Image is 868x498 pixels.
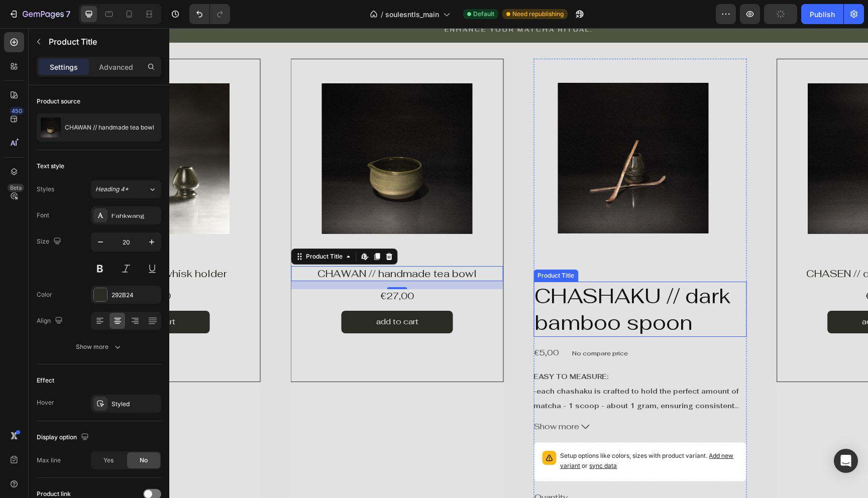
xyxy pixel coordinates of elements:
button: Heading 4* [91,180,161,198]
span: or [411,434,448,441]
div: Open Intercom Messenger [834,449,858,473]
div: Quantity [364,461,577,478]
a: CHASHAKU // dark bamboo spoon [388,55,539,205]
div: Effect [37,376,54,385]
div: Product Title [135,224,175,233]
span: Show more [364,392,410,406]
div: Hover [37,398,54,407]
span: Add new variant [391,424,564,441]
button: 7 [4,4,75,24]
div: 292B24 [112,291,159,300]
div: Publish [810,9,835,20]
span: Need republishing [512,10,564,19]
h2: CHASHAKU // dark bamboo spoon [364,254,577,309]
a: CHAWAN // handmade tea bowl [153,55,303,206]
div: €27,00 [210,261,246,275]
span: No [140,456,148,465]
div: €15,00 [696,261,731,275]
div: Max line [37,456,61,465]
div: €5,00 [364,317,391,333]
p: Product Title [49,36,157,48]
div: Align [37,314,65,328]
div: Display option [37,431,91,444]
span: sync data [420,434,448,441]
div: Styled [112,400,159,409]
div: 450 [10,107,24,115]
button: add to cart [172,283,284,305]
h1: CHASEN // dark bamboo whisk [608,238,820,253]
span: Heading 4* [95,185,129,194]
a: CHASEN // dark bamboo whisk [638,55,789,206]
div: Size [37,235,63,248]
div: Show more [76,342,123,352]
img: product feature img [41,117,61,138]
p: 7 [66,8,70,20]
p: Advanced [99,62,133,72]
div: Text style [37,162,64,171]
div: Product Title [366,243,407,252]
span: Yes [103,456,114,465]
p: No compare price [403,322,459,328]
iframe: Design area [169,28,868,498]
div: Styles [37,185,54,194]
h1: CHAWAN // handmade tea bowl [122,238,334,253]
button: add to cart [658,283,770,305]
button: Show more [37,338,161,356]
button: Publish [801,4,843,24]
h5: EASY TO MEASURE: - each chashaku is crafted to hold the perfect amount of matcha - 1 scoop - abou... [364,344,570,396]
p: Settings [50,62,78,72]
div: Fahkwang [112,211,159,220]
p: CHAWAN // handmade tea bowl [65,124,154,131]
span: soulesntls_main [385,9,439,20]
div: Color [37,290,52,299]
span: Default [473,10,494,19]
div: Font [37,211,49,220]
div: add to cart [207,287,249,301]
div: Beta [8,184,24,192]
div: Undo/Redo [189,4,230,24]
div: Product source [37,97,80,106]
p: Setup options like colors, sizes with product variant. [391,423,569,443]
div: add to cart [693,287,735,301]
span: / [381,9,383,20]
